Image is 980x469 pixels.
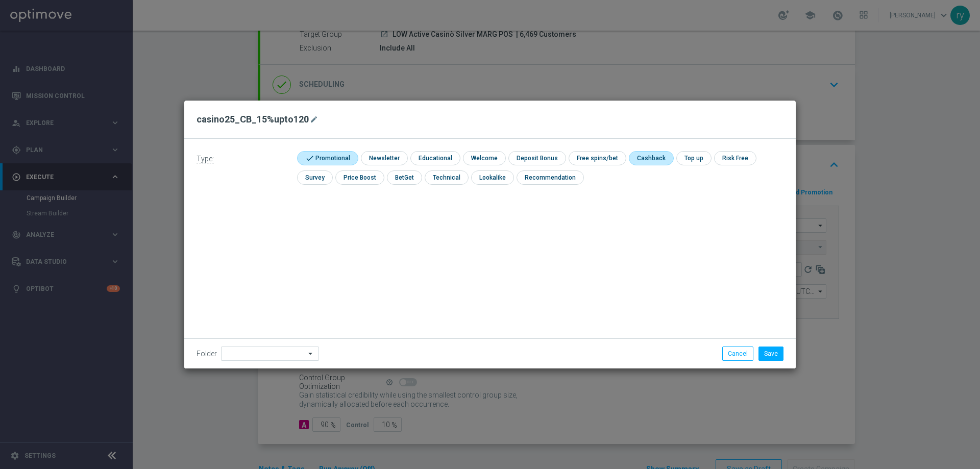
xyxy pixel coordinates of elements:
[309,113,322,126] button: mode_edit
[722,347,753,361] button: Cancel
[197,113,309,126] h2: casino25_CB_15%upto120
[758,347,783,361] button: Save
[197,155,214,163] span: Type:
[197,350,217,358] label: Folder
[306,347,316,360] i: arrow_drop_down
[310,115,318,124] i: mode_edit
